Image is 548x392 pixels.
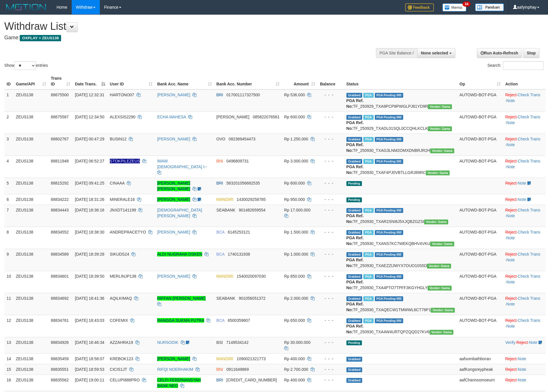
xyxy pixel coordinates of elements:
td: ZEUS138 [13,271,48,293]
div: - - - [320,229,342,235]
img: panduan.png [475,3,504,11]
span: KREBOK123 [110,356,133,361]
span: Marked by aafsolysreylen [363,230,373,235]
td: TF_250929_TXA9PCP8PWGLPJ61YD9R [344,89,457,112]
span: SIKUDS24 [110,252,129,256]
th: Bank Acc. Number: activate to sort column ascending [214,73,282,89]
a: Verify [505,340,515,345]
span: Vendor URL: https://trx31.1velocity.biz [428,286,452,291]
span: 88834601 [51,274,69,279]
span: Marked by aafsolysreylen [363,252,373,257]
div: - - - [320,92,342,98]
td: TF_250930_TXA4PTO7TPFF3KGYHGLY [344,271,457,293]
th: User ID: activate to sort column ascending [108,73,155,89]
td: ZEUS138 [13,134,48,156]
span: Rp 2.000.000 [284,296,308,301]
span: Nama rekening ada tanda titik/strip, harap diedit [110,159,140,163]
a: [PERSON_NAME] [157,230,190,234]
select: Showentries [14,61,36,70]
a: Note [506,164,515,169]
img: Button%20Memo.svg [442,3,467,11]
a: Reject [505,378,517,382]
a: Note [518,356,526,361]
td: AUTOWD-BOT-PGA [457,156,503,178]
span: Rp 30.000.000 [284,340,311,345]
span: [DATE] 18:39:28 [75,252,104,256]
span: PGA Pending [375,296,403,301]
span: PGA Pending [375,230,403,235]
span: MANDIRI [217,274,233,279]
span: Vendor URL: https://trx31.1velocity.biz [428,126,452,131]
a: Reject [505,274,517,279]
a: Note [529,340,537,345]
a: [PERSON_NAME] [PERSON_NAME] [157,181,190,191]
span: Vendor URL: https://trx31.1velocity.biz [430,330,454,335]
td: AUTOWD-BOT-PGA [457,134,503,156]
a: Reject [505,230,517,234]
label: Show entries [4,61,48,70]
td: 1 [4,89,13,112]
span: Vendor URL: https://trx31.1velocity.biz [430,242,454,246]
a: Reject [505,367,517,372]
b: PGA Ref. No: [346,120,364,131]
a: Note [506,142,515,147]
td: · · [503,293,545,315]
td: AUTOWD-BOT-PGA [457,249,503,271]
a: [PERSON_NAME] [157,197,190,202]
td: · · [503,315,545,337]
a: Note [506,302,515,306]
span: Grabbed [346,296,362,301]
span: MANDIRI [217,197,233,202]
a: [PERSON_NAME] [157,137,190,141]
span: Grabbed [346,159,362,164]
span: [DATE] 18:39:50 [75,274,104,279]
span: Marked by aafsolysreylen [363,274,373,279]
span: PGA Pending [375,318,403,323]
a: Reject [505,318,517,323]
td: 4 [4,156,13,178]
span: [DATE] 18:31:26 [75,197,104,202]
span: BRI [217,181,223,185]
a: IMAM [DEMOGRAPHIC_DATA] I-- [157,159,207,169]
td: ZEUS138 [13,205,48,227]
td: AUTOWD-BOT-PGA [457,293,503,315]
td: 12 [4,315,13,337]
span: 88834222 [51,197,69,202]
span: Rp 650.000 [284,318,305,323]
div: - - - [320,197,342,202]
span: SEABANK [217,296,235,301]
span: Copy 1540020097030 to clipboard [237,274,266,279]
span: Rp 536.000 [284,93,305,97]
b: PGA Ref. No: [346,258,364,268]
span: BUSIN12 [110,137,126,141]
span: 88834926 [51,340,69,345]
a: Reject [505,197,517,202]
span: PGA Pending [375,115,403,120]
a: [DEMOGRAPHIC_DATA][PERSON_NAME] [157,208,202,218]
span: Vendor URL: https://trx31.1velocity.biz [428,104,452,109]
td: AUTOWD-BOT-PGA [457,111,503,134]
h4: Game: [4,35,360,41]
a: Check Trans [518,318,541,323]
td: ZEUS138 [13,353,48,364]
a: Note [518,378,526,382]
a: RANGGA SUKMA PUTRA [157,318,204,323]
div: - - - [320,273,342,279]
a: Reject [505,93,517,97]
span: Copy 7149534142 to clipboard [226,340,249,345]
a: Reject [505,296,517,301]
td: · · [503,271,545,293]
td: 3 [4,134,13,156]
a: RIFFAN [PERSON_NAME] [157,296,206,301]
div: - - - [320,158,342,164]
a: Stop [523,48,539,58]
a: Check Trans [518,208,541,212]
span: Copy 085822076561 to clipboard [253,115,279,119]
th: Action [503,73,545,89]
td: TF_250930_TXAF4PJ0VBTLLGRJ89RC [344,156,457,178]
td: AUTOWD-BOT-PGA [457,271,503,293]
span: 88834692 [51,296,69,301]
label: Search: [487,61,544,70]
a: Note [506,120,515,125]
span: BCA [217,230,225,234]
